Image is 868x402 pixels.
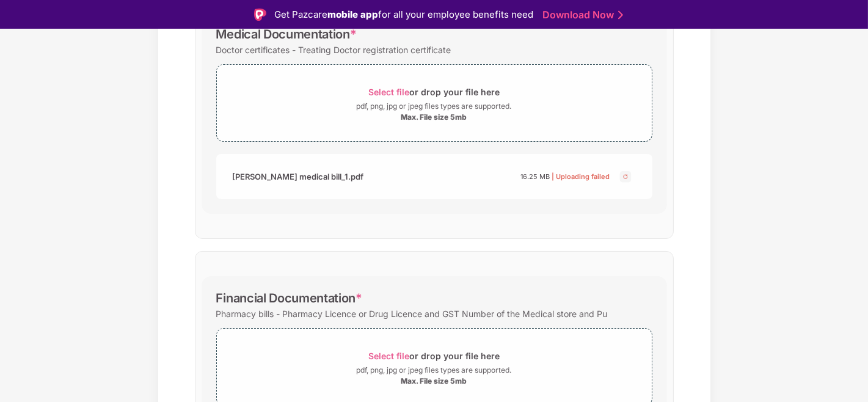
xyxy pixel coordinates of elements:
[217,338,652,396] span: Select fileor drop your file herepdf, png, jpg or jpeg files types are supported.Max. File size 5mb
[216,27,357,42] div: Medical Documentation
[233,166,364,187] div: [PERSON_NAME] medical bill_1.pdf
[328,9,379,20] strong: mobile app
[217,74,652,132] span: Select fileor drop your file herepdf, png, jpg or jpeg files types are supported.Max. File size 5mb
[275,7,534,22] div: Get Pazcare for all your employee benefits need
[357,100,512,112] div: pdf, png, jpg or jpeg files types are supported.
[401,376,467,386] div: Max. File size 5mb
[618,169,633,184] img: svg+xml;base64,PHN2ZyBpZD0iQ3Jvc3MtMjR4MjQiIHhtbG5zPSJodHRwOi8vd3d3LnczLm9yZy8yMDAwL3N2ZyIgd2lkdG...
[216,291,362,305] div: Financial Documentation
[368,348,500,364] div: or drop your file here
[254,9,266,21] img: Logo
[368,84,500,100] div: or drop your file here
[357,364,512,376] div: pdf, png, jpg or jpeg files types are supported.
[216,305,608,322] div: Pharmacy bills - Pharmacy Licence or Drug Licence and GST Number of the Medical store and Pu
[216,42,451,58] div: Doctor certificates - Treating Doctor registration certificate
[520,172,550,181] span: 16.25 MB
[618,9,623,21] img: Stroke
[543,9,619,21] a: Download Now
[368,351,409,361] span: Select file
[552,172,610,181] span: | Uploading failed
[401,112,467,122] div: Max. File size 5mb
[368,87,409,97] span: Select file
